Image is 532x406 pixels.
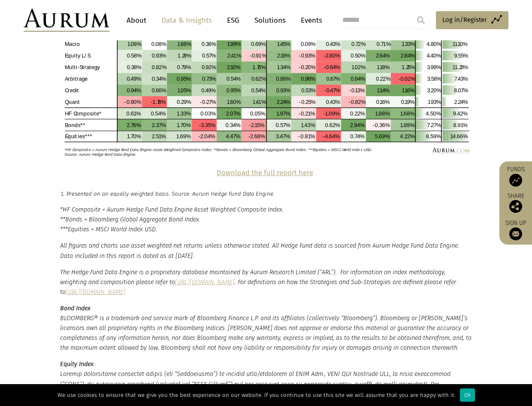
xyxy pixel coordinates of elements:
a: Data & Insights [157,12,216,28]
em: All figures and charts use asset weighted net returns unless otherwise stated. All Hedge Fund dat... [60,242,459,259]
div: Ok [460,388,475,402]
input: Submit [412,12,429,29]
em: Presented on an equally weighted basis. Source: Aurum Hedge Fund Data Engine. [66,191,275,197]
img: Sign up to our newsletter [509,227,522,240]
div: Share [504,193,528,213]
a: Events [296,12,322,28]
a: Solutions [250,12,290,28]
img: Aurum [24,9,109,32]
a: [URL][DOMAIN_NAME] [175,279,235,286]
a: Download the full report here [217,169,313,177]
a: Log in/Register [436,11,508,29]
a: ESG [223,12,244,28]
img: Share this post [509,200,522,213]
a: Sign up [504,219,528,240]
img: Access Funds [509,174,522,187]
strong: Bond Index [60,305,91,312]
a: [URL][DOMAIN_NAME] [66,288,125,296]
em: BLOOMBERG® is a trademark and service mark of Bloomberg Finance L.P. and its affiliates (collecti... [60,315,472,351]
a: About [122,12,151,28]
a: Funds [504,166,528,187]
p: *HF Composite = Aurum Hedge Fund Data Engine Asset Weighted Composite Index. **Bonds = Bloomberg ... [60,205,472,234]
em: The Hedge Fund Data Engine is a proprietary database maintained by Aurum Research Limited (“ARL”)... [60,269,456,296]
strong: Equity Index [60,361,94,368]
span: Log in/Register [442,15,487,25]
